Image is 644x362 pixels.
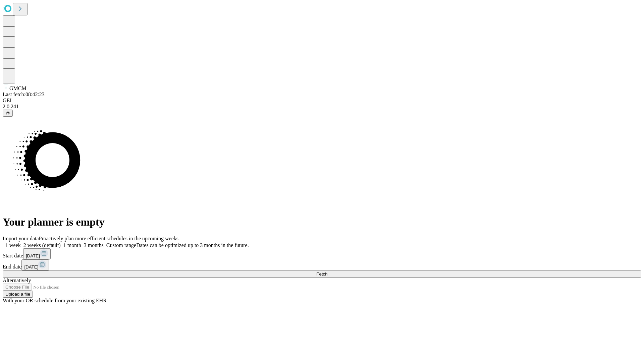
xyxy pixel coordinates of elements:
[3,98,641,104] div: GEI
[136,242,249,248] span: Dates can be optimized up to 3 months in the future.
[3,270,641,278] button: Fetch
[316,271,327,277] span: Fetch
[21,259,49,270] button: [DATE]
[23,248,51,259] button: [DATE]
[3,216,641,228] h1: Your planner is empty
[63,242,81,248] span: 1 month
[3,298,107,303] span: With your OR schedule from your existing EHR
[9,85,26,91] span: GMCM
[23,242,61,248] span: 2 weeks (default)
[3,110,13,117] button: @
[24,264,38,269] span: [DATE]
[3,104,641,110] div: 2.0.241
[3,236,39,241] span: Import your data
[39,236,180,241] span: Proactively plan more efficient schedules in the upcoming weeks.
[106,242,136,248] span: Custom range
[3,92,45,97] span: Last fetch: 08:42:23
[5,242,21,248] span: 1 week
[3,259,641,270] div: End date
[3,278,31,283] span: Alternatively
[5,111,10,116] span: @
[3,248,641,259] div: Start date
[26,253,40,258] span: [DATE]
[84,242,104,248] span: 3 months
[3,291,33,298] button: Upload a file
